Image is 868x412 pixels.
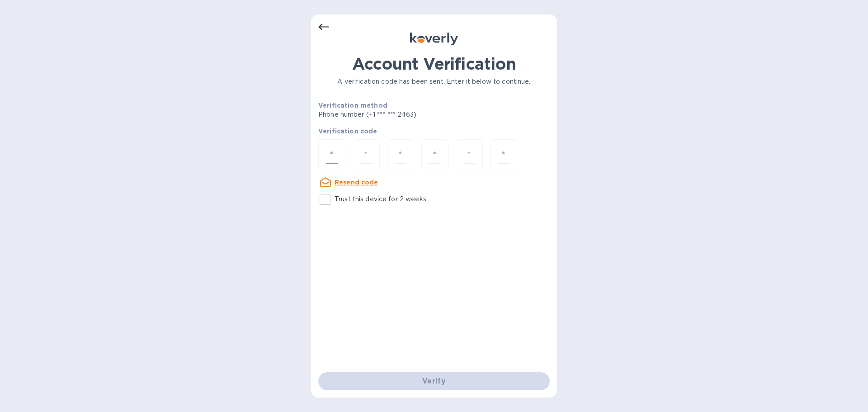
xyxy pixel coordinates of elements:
h1: Account Verification [318,54,550,73]
p: Verification code [318,127,550,136]
u: Resend code [335,179,378,186]
p: A verification code has been sent. Enter it below to continue. [318,77,550,86]
b: Verification method [318,102,387,109]
p: Trust this device for 2 weeks [335,194,426,204]
p: Phone number (+1 *** *** 2463) [318,110,486,119]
